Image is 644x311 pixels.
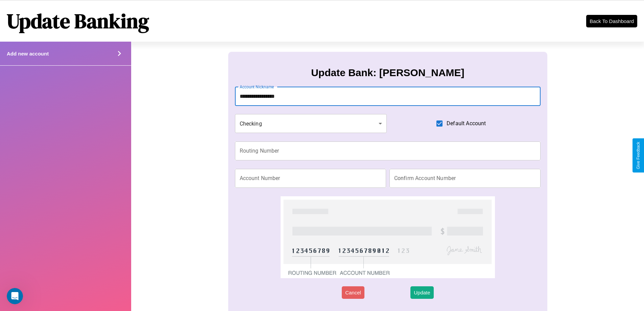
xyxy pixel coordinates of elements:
label: Account Nickname [240,84,274,90]
button: Cancel [342,286,364,299]
div: Give Feedback [636,142,641,169]
button: Back To Dashboard [586,15,637,27]
button: Update [410,286,433,299]
iframe: Intercom live chat [7,288,23,304]
h1: Update Banking [7,7,149,35]
div: Checking [235,114,387,133]
h3: Update Bank: [PERSON_NAME] [311,67,464,79]
h4: Add new account [7,51,49,57]
span: Default Account [447,119,486,128]
img: check [281,196,495,278]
